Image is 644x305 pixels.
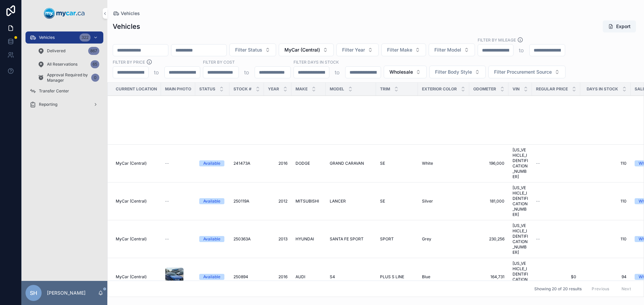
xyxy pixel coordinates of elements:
a: -- [165,161,191,166]
a: White [422,161,465,166]
span: Vehicles [121,10,140,17]
a: Grey [422,236,465,242]
a: -- [536,236,576,242]
button: Select Button [429,66,486,78]
span: -- [536,236,540,242]
a: Available [199,274,225,280]
button: Select Button [384,66,427,78]
span: Grey [422,236,431,242]
span: MyCar (Central) [116,274,147,280]
a: AUDI [296,274,322,280]
a: MyCar (Central) [116,274,157,280]
a: -- [536,199,576,204]
div: Available [203,198,220,204]
span: Odometer [473,86,496,92]
span: Reporting [39,102,57,107]
span: [US_VEHICLE_IDENTIFICATION_NUMBER] [513,185,528,217]
span: Approval Required by Manager [47,72,89,83]
div: Available [203,274,220,280]
a: Approval Required by Manager0 [34,72,103,84]
span: 230,256 [473,236,504,242]
span: Make [296,86,308,92]
a: 110 [584,199,627,204]
span: MyCar (Central) [116,236,147,242]
div: Available [203,160,220,166]
a: SPORT [380,236,414,242]
a: SE [380,161,414,166]
span: Filter Model [434,47,461,53]
span: Status [199,86,215,92]
a: Reporting [25,98,103,110]
span: Days In Stock [587,86,618,92]
p: to [335,68,340,76]
a: MyCar (Central) [116,236,157,242]
a: 181,000 [473,199,504,204]
p: [PERSON_NAME] [47,290,86,296]
span: [US_VEHICLE_IDENTIFICATION_NUMBER] [513,223,528,255]
span: Filter Status [235,47,262,53]
a: MyCar (Central) [116,199,157,204]
span: GRAND CARAVAN [330,161,364,166]
label: Filter By Mileage [478,37,516,43]
span: Filter Year [342,47,365,53]
span: Current Location [116,86,157,92]
span: Blue [422,274,430,280]
span: LANCER [330,199,346,204]
a: 110 [584,236,627,242]
span: Wholesale [389,69,413,75]
span: 241473A [233,161,250,166]
span: Filter Procurement Source [494,69,552,75]
a: 2012 [268,199,287,204]
span: PLUS S LINE [380,274,404,280]
span: MITSUBISHI [296,199,319,204]
span: HYUNDAI [296,236,314,242]
a: Vehicles322 [25,31,103,44]
a: Blue [422,274,465,280]
span: Stock # [233,86,252,92]
a: All Reservations65 [34,58,103,70]
a: -- [165,236,191,242]
a: Available [199,198,225,204]
a: Transfer Center [25,85,103,97]
a: $0 [536,274,576,280]
a: 94 [584,274,627,280]
span: Transfer Center [39,88,69,94]
label: FILTER BY COST [203,59,235,65]
span: Vehicles [39,35,55,40]
span: DODGE [296,161,310,166]
span: -- [536,199,540,204]
button: Select Button [336,44,379,56]
a: 2013 [268,236,287,242]
span: SPORT [380,236,394,242]
span: Model [330,86,344,92]
a: Available [199,160,225,166]
span: S4 [330,274,335,280]
a: Delivered867 [34,45,103,57]
span: Exterior Color [422,86,457,92]
a: HYUNDAI [296,236,322,242]
a: 196,000 [473,161,504,166]
h1: Vehicles [113,22,140,31]
div: scrollable content [21,27,107,119]
a: Vehicles [113,10,140,17]
span: Filter Body Style [435,69,472,75]
span: Delivered [47,48,65,54]
span: Year [268,86,279,92]
div: 65 [91,60,99,68]
a: MITSUBISHI [296,199,322,204]
span: -- [165,236,169,242]
span: White [422,161,433,166]
a: SE [380,199,414,204]
a: Available [199,236,225,242]
span: Main Photo [165,86,191,92]
a: DODGE [296,161,322,166]
span: SE [380,199,385,204]
a: 164,731 [473,274,504,280]
img: App logo [44,8,85,19]
span: -- [165,161,169,166]
span: Silver [422,199,433,204]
